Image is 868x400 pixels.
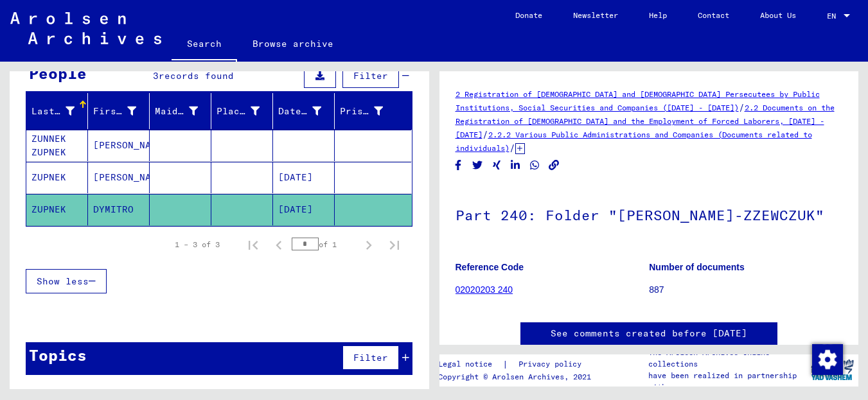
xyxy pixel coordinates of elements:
[342,64,399,88] button: Filter
[266,232,292,257] button: Previous page
[808,354,856,386] img: yv_logo.png
[490,157,504,173] button: Share on Xing
[353,352,388,363] span: Filter
[26,93,88,129] mat-header-cell: Last Name
[211,93,273,129] mat-header-cell: Place of Birth
[649,283,842,297] p: 887
[508,358,597,371] a: Privacy policy
[31,105,75,118] div: Last Name
[26,269,107,293] button: Show less
[342,345,399,370] button: Filter
[93,105,136,118] div: First Name
[739,101,745,113] span: /
[175,239,220,250] div: 1 – 3 of 3
[10,12,161,44] img: Arolsen_neg.svg
[812,344,843,375] img: Change consent
[340,105,383,118] div: Prisoner #
[356,232,382,257] button: Next page
[88,93,150,129] mat-header-cell: First Name
[438,358,597,371] div: |
[551,327,747,340] a: See comments created before [DATE]
[26,130,88,161] mat-cell: ZUNNEK ZUPNEK
[273,162,335,193] mat-cell: [DATE]
[335,93,411,129] mat-header-cell: Prisoner #
[273,194,335,225] mat-cell: [DATE]
[827,12,841,21] span: EN
[438,371,597,383] p: Copyright © Arolsen Archives, 2021
[471,157,484,173] button: Share on Twitter
[278,105,321,118] div: Date of Birth
[649,262,745,272] b: Number of documents
[37,275,89,287] span: Show less
[88,194,150,225] mat-cell: DYMITRO
[456,284,513,295] a: 02020203 240
[483,128,488,140] span: /
[438,358,502,371] a: Legal notice
[26,162,88,193] mat-cell: ZUPNEK
[150,93,211,129] mat-header-cell: Maiden Name
[240,232,266,257] button: First page
[292,238,356,250] div: of 1
[155,105,198,118] div: Maiden Name
[31,101,91,121] div: Last Name
[29,62,87,85] div: People
[456,262,524,272] b: Reference Code
[237,28,349,59] a: Browse archive
[273,93,335,129] mat-header-cell: Date of Birth
[353,70,388,82] span: Filter
[811,343,842,374] div: Change consent
[648,347,806,370] p: The Arolsen Archives online collections
[528,157,542,173] button: Share on WhatsApp
[93,101,152,121] div: First Name
[456,89,820,112] a: 2 Registration of [DEMOGRAPHIC_DATA] and [DEMOGRAPHIC_DATA] Persecutees by Public Institutions, S...
[509,157,522,173] button: Share on LinkedIn
[452,157,465,173] button: Share on Facebook
[648,370,806,393] p: have been realized in partnership with
[456,186,843,242] h1: Part 240: Folder "[PERSON_NAME]-ZZEWCZUK"
[159,70,234,82] span: records found
[172,28,237,62] a: Search
[88,162,150,193] mat-cell: [PERSON_NAME]
[88,130,150,161] mat-cell: [PERSON_NAME]
[547,157,561,173] button: Copy link
[29,343,87,367] div: Topics
[456,130,812,153] a: 2.2.2 Various Public Administrations and Companies (Documents related to individuals)
[456,103,835,139] a: 2.2 Documents on the Registration of [DEMOGRAPHIC_DATA] and the Employment of Forced Laborers, [D...
[153,70,159,82] span: 3
[217,101,276,121] div: Place of Birth
[509,142,515,153] span: /
[217,105,260,118] div: Place of Birth
[340,101,399,121] div: Prisoner #
[278,101,337,121] div: Date of Birth
[155,101,214,121] div: Maiden Name
[382,232,407,257] button: Last page
[26,194,88,225] mat-cell: ZUPNEK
